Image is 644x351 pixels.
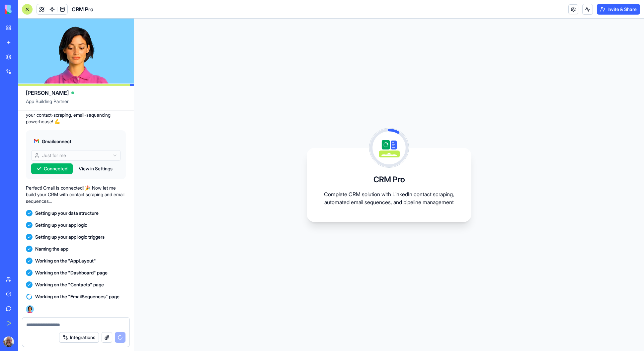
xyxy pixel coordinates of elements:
img: logo [5,5,46,14]
span: Working on the "Contacts" page [35,281,104,288]
p: Perfect! Gmail is connected! 🎉 Now let me build your CRM with contact scraping and email sequence... [26,185,126,205]
img: Ella_00000_wcx2te.png [26,305,34,313]
img: ACg8ocJoZ--3nPy3YNcbeWgcUlEZso3V16ts8-9rhSiQCzdDOu8ZkfNycw=s96-c [3,336,14,347]
span: Working on the "Dashboard" page [35,269,108,276]
span: Working on the "AppLayout" [35,258,96,264]
p: Complete CRM solution with LinkedIn contact scraping, automated email sequences, and pipeline man... [323,190,455,206]
button: Connected [31,163,73,174]
span: Naming the app [35,246,68,252]
h3: CRM Pro [373,174,405,185]
span: [PERSON_NAME] [26,89,69,97]
button: View in Settings [75,163,116,174]
span: Working on the "EmailSequences" page [35,293,120,300]
span: Setting up your app logic triggers [35,234,105,240]
p: Once that's done, come back and we'll create your contact-scraping, email-sequencing powerhouse! 💪 [26,105,126,125]
span: Setting up your app logic [35,222,87,228]
span: CRM Pro [72,5,93,13]
button: Integrations [59,332,99,343]
span: Connected [44,165,67,172]
button: Invite & Share [597,4,640,15]
span: App Building Partner [26,98,126,110]
span: Gmail connect [42,138,71,145]
img: gmail [34,138,39,144]
span: Setting up your data structure [35,210,99,216]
